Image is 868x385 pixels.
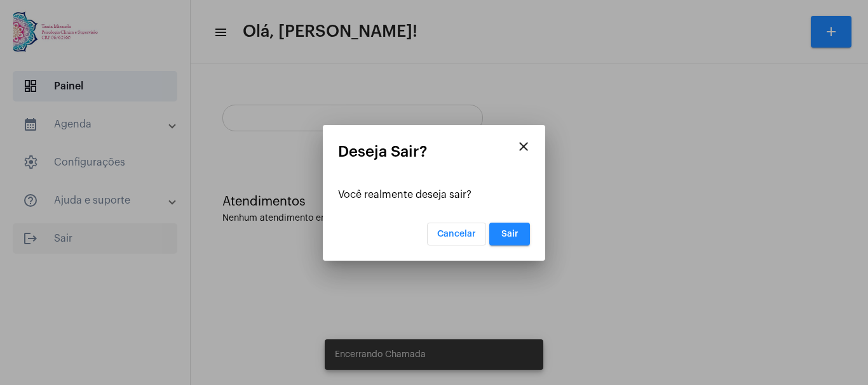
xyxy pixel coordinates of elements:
[437,230,476,238] span: Cancelar
[489,223,530,245] button: Sair
[516,139,531,154] mat-icon: close
[501,230,519,238] span: Sair
[338,189,530,200] div: Você realmente deseja sair?
[338,143,530,160] mat-card-title: Deseja Sair?
[427,223,486,245] button: Cancelar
